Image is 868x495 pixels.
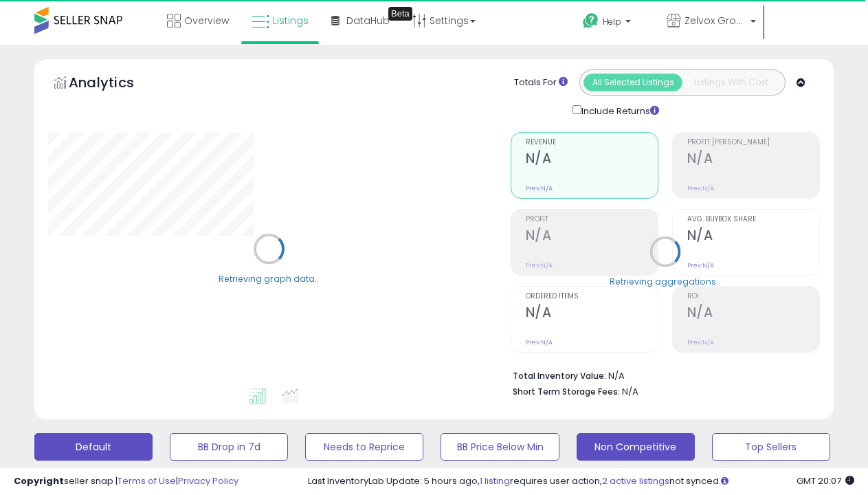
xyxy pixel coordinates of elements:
[346,14,390,27] span: DataHub
[572,2,654,45] a: Help
[178,474,238,487] a: Privacy Policy
[562,102,676,118] div: Include Returns
[577,433,695,461] button: Non Competitive
[602,474,669,487] a: 2 active listings
[610,275,720,287] div: Retrieving aggregations..
[685,14,746,27] span: Zelvox Group LLC
[480,474,510,487] a: 1 listing
[583,74,682,91] button: All Selected Listings
[582,12,599,30] i: Get Help
[69,73,161,96] h5: Analytics
[308,475,854,488] div: Last InventoryLab Update: 5 hours ago, requires user action, not synced.
[797,474,854,487] span: 2025-10-12 20:07 GMT
[305,433,423,461] button: Needs to Reprice
[388,7,412,21] div: Tooltip anchor
[514,76,568,89] div: Totals For
[712,433,830,461] button: Top Sellers
[682,74,781,91] button: Listings With Cost
[14,475,238,488] div: seller snap | |
[441,433,559,461] button: BB Price Below Min
[219,272,319,285] div: Retrieving graph data..
[118,474,176,487] a: Terms of Use
[170,433,288,461] button: BB Drop in 7d
[273,14,309,27] span: Listings
[603,16,621,27] span: Help
[34,433,153,461] button: Default
[184,14,229,27] span: Overview
[14,474,64,487] strong: Copyright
